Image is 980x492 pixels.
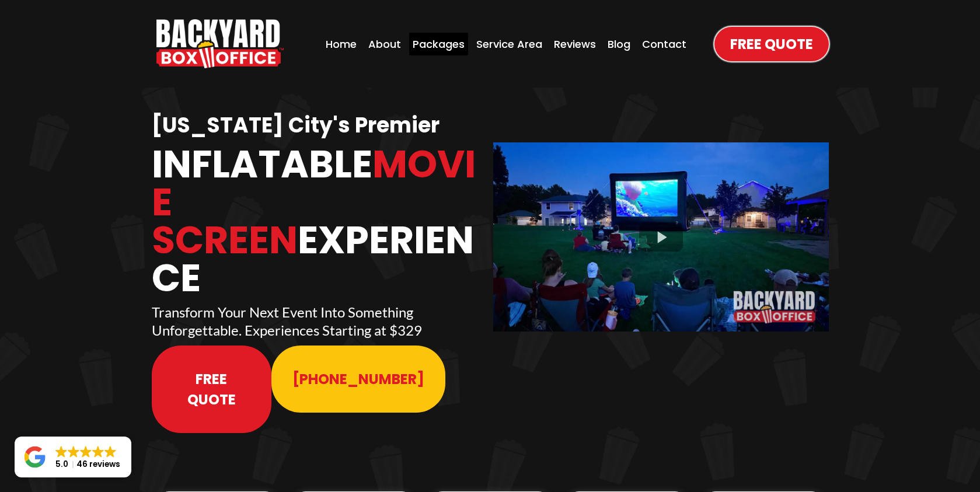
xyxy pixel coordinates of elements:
a: Packages [409,33,468,55]
a: Free Quote [714,27,829,61]
a: Reviews [550,33,599,55]
span: Free Quote [730,34,813,54]
span: Movie Screen [152,138,476,267]
a: https://www.backyardboxoffice.com [156,19,284,68]
a: 913-214-1202 [271,346,445,413]
img: Backyard Box Office [156,19,284,68]
span: [PHONE_NUMBER] [292,369,424,389]
span: Free Quote [173,369,251,410]
a: Contact [639,33,690,55]
a: Close GoogleGoogleGoogleGoogleGoogle 5.046 reviews [15,437,131,477]
a: Blog [604,33,634,55]
a: Home [322,33,360,55]
a: Service Area [473,33,546,55]
a: About [365,33,404,55]
h1: [US_STATE] City's Premier [152,112,487,139]
p: Transform Your Next Event Into Something Unforgettable. Experiences Starting at $329 [152,303,487,339]
h1: Inflatable Experience [152,145,487,297]
a: Free Quote [152,346,272,433]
